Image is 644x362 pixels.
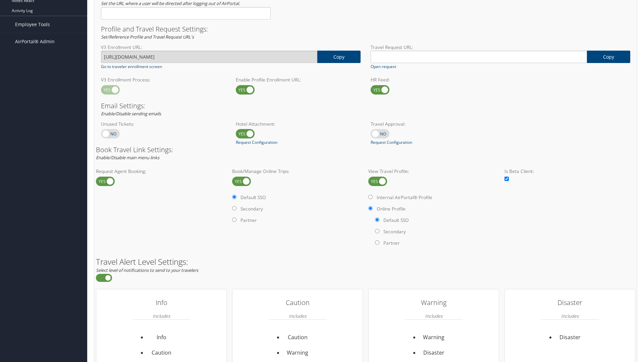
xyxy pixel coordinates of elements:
[96,155,159,161] em: Enable/Disable main menu links
[425,309,442,322] em: Includes
[96,267,198,273] em: Select level of notifications to send to your travelers
[371,44,630,51] label: Travel Request URL:
[101,121,226,127] label: Unused Tickets:
[15,33,55,50] span: AirPortal® Admin
[15,16,50,33] span: Employee Tools
[555,330,585,345] li: Disaster
[371,64,396,70] a: Open request
[101,103,630,109] h3: Email Settings:
[101,44,361,51] label: V3 Enrollment URL:
[283,330,312,345] li: Caution
[405,296,463,309] h3: Warning
[240,194,266,201] label: Default SSO
[236,139,277,145] a: Request Configuration
[371,139,412,145] a: Request Configuration
[587,51,630,63] a: copy
[101,111,161,117] em: Enable/Disable sending emails
[383,240,400,246] label: Partner
[377,205,406,212] label: Online Profile
[240,217,257,224] label: Partner
[371,76,495,83] label: HR Feed:
[289,309,306,322] em: Includes
[504,168,635,175] label: Is Beta Client:
[377,194,432,201] label: Internal AirPortal® Profile
[101,34,194,40] em: Set/Reference Profile and Travel Request URL's
[101,26,630,33] h3: Profile and Travel Request Settings:
[147,345,176,361] li: Caution
[368,168,499,175] label: View Travel Profile:
[419,330,448,345] li: Warning
[101,0,240,6] em: Set the URL where a user will be directed after logging out of AirPortal.
[96,146,635,153] h3: Book Travel Link Settings:
[419,345,448,361] li: Disaster
[317,51,361,63] a: copy
[561,309,579,322] em: Includes
[383,217,409,224] label: Default SSO
[236,121,361,127] label: Hotel Attachment:
[101,76,226,83] label: V3 Enrollment Process:
[147,330,176,345] li: Info
[132,296,191,309] h3: Info
[153,309,170,322] em: Includes
[101,64,162,70] a: Go to traveler enrollment screen
[283,345,312,361] li: Warning
[268,296,327,309] h3: Caution
[96,258,635,266] h2: Travel Alert Level Settings:
[240,205,263,212] label: Secondary
[383,228,406,235] label: Secondary
[541,296,599,309] h3: Disaster
[236,76,361,83] label: Enable Profile Enrollment URL:
[371,121,495,127] label: Travel Approval:
[96,168,227,175] label: Request Agent Booking:
[232,168,363,175] label: Book/Manage Online Trips:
